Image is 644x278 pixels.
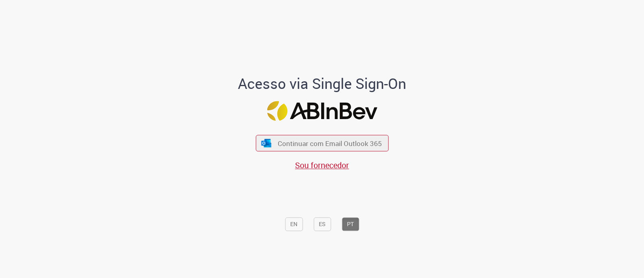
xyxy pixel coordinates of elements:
button: ícone Azure/Microsoft 360 Continuar com Email Outlook 365 [256,135,388,151]
img: ícone Azure/Microsoft 360 [261,139,272,147]
span: Continuar com Email Outlook 365 [278,139,382,148]
button: ES [314,217,331,231]
a: Sou fornecedor [295,160,349,171]
img: Logo ABInBev [267,101,377,121]
h1: Acesso via Single Sign-On [211,76,434,92]
button: EN [285,217,303,231]
button: PT [342,217,359,231]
